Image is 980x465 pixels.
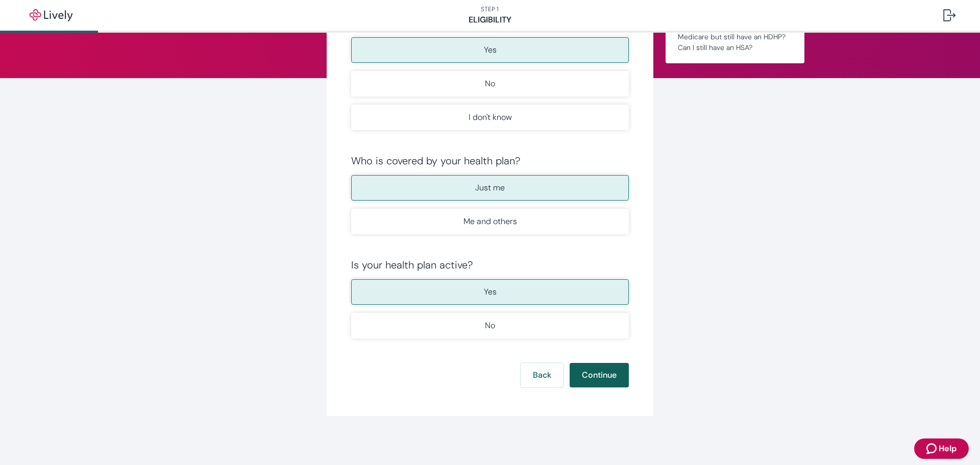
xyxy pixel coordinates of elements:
[351,209,629,234] button: Me and others
[570,363,629,387] button: Continue
[463,215,517,228] p: Me and others
[351,313,629,338] button: No
[521,363,563,387] button: Back
[485,320,495,332] p: No
[475,182,505,194] p: Just me
[674,19,796,55] summary: What happens if I am enrolled in Medicare but still have an HDHP? Can I still have an HSA?
[939,443,957,455] span: Help
[484,286,497,298] p: Yes
[351,155,629,167] div: Who is covered by your health plan?
[935,3,964,28] button: Log out
[351,175,629,201] button: Just me
[351,71,629,96] button: No
[469,111,512,124] p: I don't know
[485,78,495,90] p: No
[914,438,969,459] button: Zendesk support iconHelp
[484,44,497,56] p: Yes
[351,105,629,130] button: I don't know
[926,443,939,455] svg: Zendesk support icon
[351,279,629,305] button: Yes
[22,9,80,21] img: Lively
[351,37,629,63] button: Yes
[351,259,629,271] div: Is your health plan active?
